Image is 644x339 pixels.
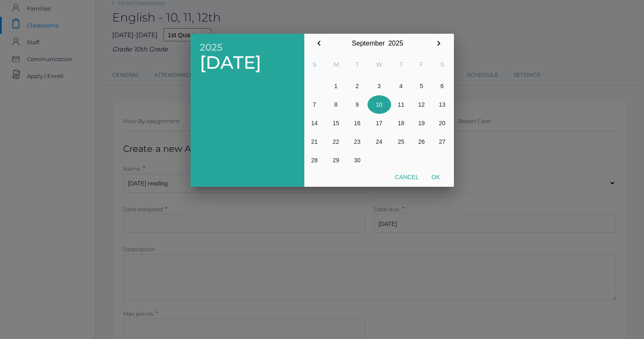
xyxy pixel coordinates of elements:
button: 15 [325,114,347,132]
button: 8 [325,95,347,114]
button: 12 [411,95,432,114]
button: 20 [432,114,453,132]
button: 13 [432,95,453,114]
button: 3 [368,77,391,95]
button: 2 [347,77,368,95]
button: 17 [368,114,391,132]
button: 11 [391,95,411,114]
button: 30 [347,151,368,169]
abbr: Friday [420,61,424,68]
button: 14 [304,114,325,132]
button: 10 [368,95,391,114]
span: [DATE] [200,53,295,73]
button: 6 [432,77,453,95]
button: 26 [411,132,432,151]
button: Cancel [389,169,425,185]
button: 29 [325,151,347,169]
abbr: Thursday [400,61,403,68]
button: 7 [304,95,325,114]
abbr: Monday [333,61,339,68]
button: 27 [432,132,453,151]
button: 5 [411,77,432,95]
abbr: Tuesday [356,61,359,68]
button: 4 [391,77,411,95]
button: 19 [411,114,432,132]
abbr: Saturday [440,61,444,68]
abbr: Wednesday [376,61,383,68]
button: 18 [391,114,411,132]
button: 22 [325,132,347,151]
button: 28 [304,151,325,169]
button: 25 [391,132,411,151]
span: 2025 [200,42,295,53]
button: 24 [368,132,391,151]
abbr: Sunday [313,61,317,68]
button: 21 [304,132,325,151]
button: 1 [325,77,347,95]
button: 16 [347,114,368,132]
button: 9 [347,95,368,114]
button: Ok [425,169,446,185]
button: 23 [347,132,368,151]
